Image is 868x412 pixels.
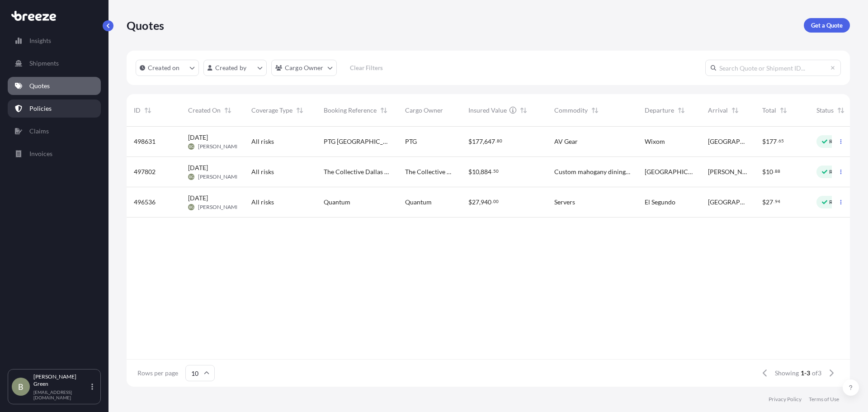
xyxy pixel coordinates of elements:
[251,167,274,176] span: All risks
[324,167,391,176] span: The Collective Dallas Mahogany Dining Room Table.
[769,396,802,403] p: Privacy Policy
[350,63,383,72] p: Clear Filters
[294,105,305,116] button: Sort
[18,382,24,391] span: B
[251,137,274,146] span: All risks
[708,198,748,207] span: [GEOGRAPHIC_DATA]
[775,200,780,203] span: 94
[766,199,773,205] span: 27
[324,198,350,207] span: Quantum
[472,138,483,145] span: 177
[708,106,728,115] span: Arrival
[8,122,101,140] a: Claims
[479,199,481,205] span: ,
[324,137,391,146] span: PTG [GEOGRAPHIC_DATA], [GEOGRAPHIC_DATA]
[134,167,156,176] span: 497802
[198,143,241,150] span: [PERSON_NAME]
[774,200,774,203] span: .
[198,204,241,211] span: [PERSON_NAME]
[775,170,780,173] span: 88
[778,105,789,116] button: Sort
[554,106,588,115] span: Commodity
[134,106,141,115] span: ID
[134,137,156,146] span: 498631
[493,170,499,173] span: 50
[198,173,241,180] span: [PERSON_NAME]
[495,139,496,142] span: .
[134,198,156,207] span: 496536
[188,194,208,203] span: [DATE]
[705,60,841,76] input: Search Quote or Shipment ID...
[708,137,748,146] span: [GEOGRAPHIC_DATA]
[29,149,52,158] p: Invoices
[29,127,49,136] p: Claims
[829,168,844,175] p: Ready
[33,389,90,400] p: [EMAIL_ADDRESS][DOMAIN_NAME]
[188,106,221,115] span: Created On
[251,106,292,115] span: Coverage Type
[809,396,839,403] a: Terms of Use
[492,170,493,173] span: .
[472,169,479,175] span: 10
[766,169,773,175] span: 10
[8,32,101,50] a: Insights
[518,105,529,116] button: Sort
[468,169,472,175] span: $
[405,198,432,207] span: Quantum
[766,138,777,145] span: 177
[762,199,766,205] span: $
[405,137,417,146] span: PTG
[829,199,844,206] p: Ready
[762,138,766,145] span: $
[811,21,843,30] p: Get a Quote
[222,105,233,116] button: Sort
[481,199,491,205] span: 940
[484,138,495,145] span: 647
[136,60,199,76] button: createdOn Filter options
[8,99,101,118] a: Policies
[405,106,443,115] span: Cargo Owner
[730,105,741,116] button: Sort
[762,106,776,115] span: Total
[774,170,774,173] span: .
[251,198,274,207] span: All risks
[762,169,766,175] span: $
[324,106,377,115] span: Booking Reference
[29,36,51,45] p: Insights
[188,133,208,142] span: [DATE]
[472,199,479,205] span: 27
[645,106,674,115] span: Departure
[8,145,101,163] a: Invoices
[645,198,675,207] span: El Segundo
[468,106,507,115] span: Insured Value
[479,169,481,175] span: ,
[497,139,502,142] span: 80
[481,169,491,175] span: 884
[645,167,693,176] span: [GEOGRAPHIC_DATA]
[554,198,575,207] span: Servers
[215,63,247,72] p: Created by
[8,54,101,72] a: Shipments
[645,137,665,146] span: Wixom
[137,369,178,378] span: Rows per page
[829,138,844,145] p: Ready
[142,105,153,116] button: Sort
[483,138,484,145] span: ,
[804,18,850,33] a: Get a Quote
[835,105,846,116] button: Sort
[676,105,687,116] button: Sort
[812,369,821,378] span: of 3
[203,60,267,76] button: createdBy Filter options
[492,200,493,203] span: .
[777,139,778,142] span: .
[271,60,337,76] button: cargoOwner Filter options
[29,104,52,113] p: Policies
[554,167,630,176] span: Custom mahogany dining room table
[778,139,784,142] span: 65
[189,142,194,151] span: BG
[493,200,499,203] span: 00
[189,203,194,212] span: BG
[775,369,799,378] span: Showing
[285,63,324,72] p: Cargo Owner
